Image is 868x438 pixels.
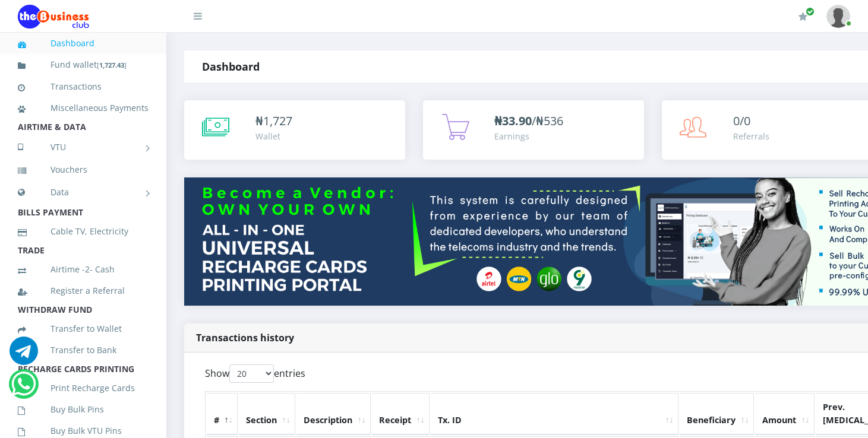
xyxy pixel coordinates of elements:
[18,218,149,245] a: Cable TV, Electricity
[18,315,149,342] a: Transfer to Wallet
[196,331,294,344] strong: Transactions history
[239,393,295,434] th: Section: activate to sort column ascending
[733,113,750,129] span: 0/0
[18,156,149,183] a: Vouchers
[10,345,38,365] a: Chat for support
[207,393,238,434] th: #: activate to sort column descending
[431,393,678,434] th: Tx. ID: activate to sort column ascending
[296,393,371,434] th: Description: activate to sort column ascending
[18,337,149,364] a: Transfer to Bank
[255,112,292,130] div: ₦
[798,12,807,21] i: Renew/Upgrade Subscription
[18,256,149,283] a: Airtime -2- Cash
[18,30,149,57] a: Dashboard
[18,51,149,79] a: Fund wallet[1,727.43]
[755,393,815,434] th: Amount: activate to sort column ascending
[18,396,149,423] a: Buy Bulk Pins
[202,59,260,74] strong: Dashboard
[184,100,405,160] a: ₦1,727 Wallet
[18,177,149,207] a: Data
[97,61,127,69] small: [ ]
[494,130,563,142] div: Earnings
[423,100,644,160] a: ₦33.90/₦536 Earnings
[18,5,89,28] img: Logo
[18,94,149,122] a: Miscellaneous Payments
[18,374,149,402] a: Print Recharge Cards
[229,364,274,383] select: Showentries
[826,5,850,28] img: User
[372,393,430,434] th: Receipt: activate to sort column ascending
[99,61,124,69] b: 1,727.43
[494,113,563,129] span: /₦536
[18,277,149,304] a: Register a Referral
[11,379,36,398] a: Chat for support
[494,113,532,129] b: ₦33.90
[18,73,149,100] a: Transactions
[255,130,292,142] div: Wallet
[806,7,815,16] span: Renew/Upgrade Subscription
[18,132,149,162] a: VTU
[680,393,754,434] th: Beneficiary: activate to sort column ascending
[733,130,769,142] div: Referrals
[205,364,305,383] label: Show entries
[263,113,292,129] span: 1,727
